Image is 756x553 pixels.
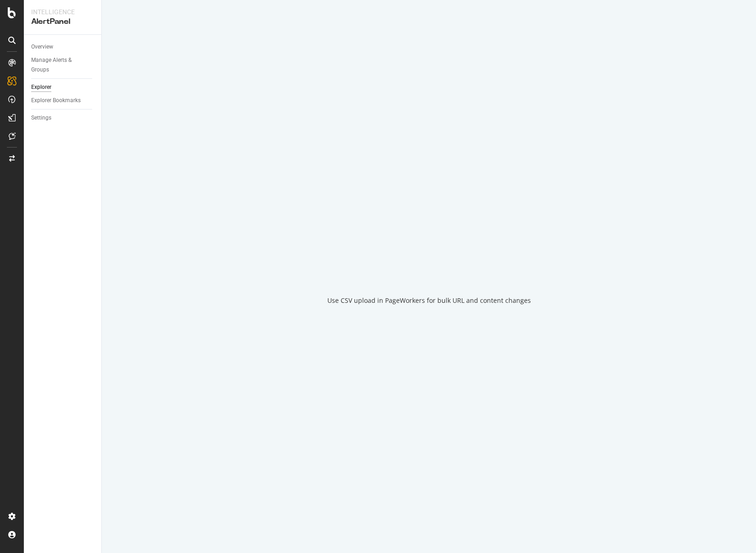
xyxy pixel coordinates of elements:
[396,248,462,281] div: animation
[31,96,95,105] a: Explorer Bookmarks
[31,113,51,123] div: Settings
[31,82,95,92] a: Explorer
[31,55,95,75] a: Manage Alerts & Groups
[31,82,51,92] div: Explorer
[31,42,53,52] div: Overview
[31,42,95,52] a: Overview
[31,7,94,16] div: Intelligence
[327,296,531,305] div: Use CSV upload in PageWorkers for bulk URL and content changes
[31,96,81,105] div: Explorer Bookmarks
[31,113,95,123] a: Settings
[31,16,94,27] div: AlertPanel
[31,55,86,75] div: Manage Alerts & Groups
